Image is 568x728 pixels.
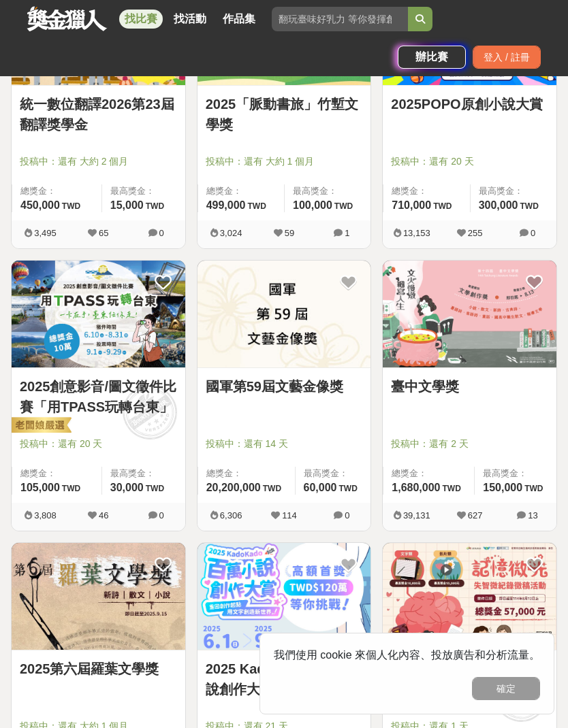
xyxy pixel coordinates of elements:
span: TWD [339,484,358,493]
a: 國軍第59屆文藝金像獎 [206,376,363,397]
span: TWD [146,484,164,493]
span: 39,131 [403,510,430,520]
img: Cover Image [198,261,371,367]
span: 最高獎金： [304,467,363,480]
a: 2025POPO原創小說大賞 [391,94,548,114]
img: Cover Image [383,543,556,650]
span: 59 [285,228,294,238]
img: Cover Image [198,543,371,650]
span: 46 [99,510,108,520]
img: Cover Image [12,543,185,650]
span: TWD [334,201,353,211]
span: 總獎金： [20,467,93,480]
span: 6,306 [220,510,242,520]
span: 3,495 [34,228,57,238]
span: 499,000 [206,199,246,211]
a: 2025第六屆羅葉文學獎 [20,659,177,679]
a: 找比賽 [119,10,163,29]
span: 450,000 [20,199,60,211]
a: 2025 KadoKado 百萬小說創作大賞 [206,659,363,699]
span: TWD [62,201,80,211]
a: 2025「脈動書旅」竹塹文學獎 [206,94,363,135]
span: 20,200,000 [206,482,261,493]
div: 登入 / 註冊 [473,46,541,69]
span: 總獎金： [20,184,93,198]
span: 投稿中：還有 20 天 [20,437,177,451]
button: 確定 [472,677,540,700]
a: 作品集 [217,10,261,29]
a: 臺中文學獎 [391,376,548,397]
span: 0 [159,510,164,520]
span: 最高獎金： [110,184,177,198]
span: 13,153 [403,228,430,238]
span: 255 [468,228,483,238]
img: 老闆娘嚴選 [9,416,72,435]
a: 找活動 [168,10,212,29]
span: 總獎金： [392,184,461,198]
span: TWD [146,201,164,211]
a: 統一數位翻譯2026第23屆翻譯獎學金 [20,94,177,135]
span: 1 [345,228,349,238]
a: Cover Image [198,543,371,650]
span: 60,000 [304,482,337,493]
span: 3,024 [220,228,242,238]
span: 投稿中：還有 大約 1 個月 [206,154,363,169]
span: TWD [263,484,281,493]
span: 3,808 [34,510,57,520]
span: 300,000 [479,199,518,211]
span: 0 [531,228,535,238]
span: 15,000 [110,199,144,211]
span: TWD [248,201,266,211]
a: 辦比賽 [398,46,466,69]
span: TWD [520,201,538,211]
span: 最高獎金： [110,467,177,480]
span: 150,000 [483,482,522,493]
span: TWD [524,484,543,493]
span: 65 [99,228,108,238]
span: 0 [159,228,164,238]
span: 投稿中：還有 大約 2 個月 [20,154,177,169]
span: TWD [443,484,461,493]
span: 最高獎金： [483,467,548,480]
span: 100,000 [293,199,332,211]
a: Cover Image [383,543,556,650]
span: 最高獎金： [479,184,548,198]
span: 710,000 [392,199,431,211]
a: 2025創意影音/圖文徵件比賽「用TPASS玩轉台東」 [20,376,177,417]
span: 105,000 [20,482,60,493]
span: TWD [433,201,452,211]
input: 翻玩臺味好乳力 等你發揮創意！ [272,7,408,31]
span: 總獎金： [392,467,466,480]
img: Cover Image [12,261,185,367]
span: 我們使用 cookie 來個人化內容、投放廣告和分析流量。 [274,649,540,661]
span: 114 [282,510,297,520]
span: 627 [468,510,483,520]
span: 30,000 [110,482,144,493]
span: 0 [345,510,349,520]
a: Cover Image [198,261,371,368]
a: Cover Image [383,261,556,368]
span: 1,680,000 [392,482,440,493]
a: Cover Image [12,543,185,650]
span: 投稿中：還有 20 天 [391,154,548,169]
span: 最高獎金： [293,184,362,198]
img: Cover Image [383,261,556,367]
span: 投稿中：還有 2 天 [391,437,548,451]
span: 總獎金： [206,184,276,198]
span: 投稿中：還有 14 天 [206,437,363,451]
a: Cover Image [12,261,185,368]
span: 13 [528,510,537,520]
span: 總獎金： [206,467,287,480]
span: TWD [62,484,80,493]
